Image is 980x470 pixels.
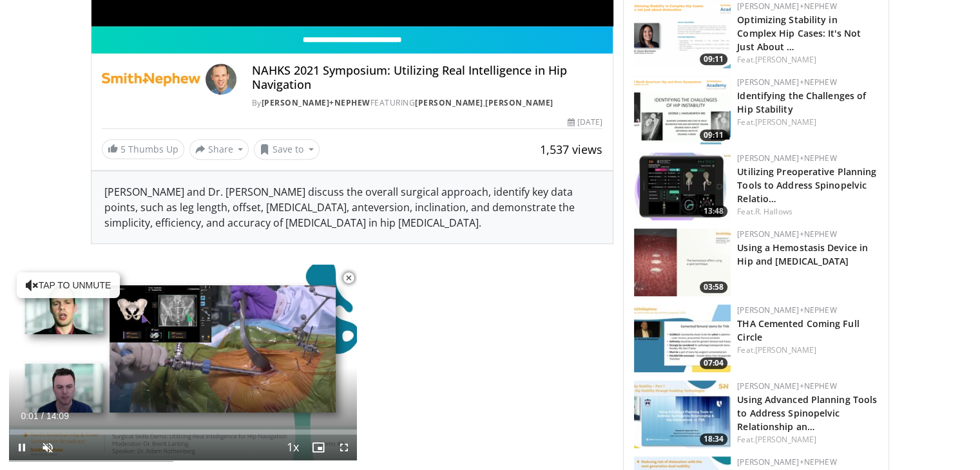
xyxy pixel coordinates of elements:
a: Utilizing Preoperative Planning Tools to Address Spinopelvic Relatio… [737,165,876,205]
a: 07:04 [634,305,731,372]
a: 09:11 [634,1,731,68]
a: [PERSON_NAME] [755,54,816,65]
a: Using a Hemostasis Device in Hip and [MEDICAL_DATA] [737,241,868,267]
img: Smith+Nephew [102,64,200,95]
a: [PERSON_NAME] [755,434,816,445]
div: Feat. [737,117,878,128]
div: Feat. [737,206,878,218]
span: 0:01 [21,411,38,421]
span: 03:58 [700,281,727,293]
a: R. Hallows [755,206,793,217]
img: df5ab57a-2095-467a-91fc-636b3abea1f8.png.150x105_q85_crop-smart_upscale.png [634,77,731,144]
button: Enable picture-in-picture mode [305,435,331,460]
span: 5 [120,143,126,155]
a: [PERSON_NAME]+Nephew [737,153,836,164]
img: 7cedacc7-2898-4f70-987d-fc8f37d8d0fa.150x105_q85_crop-smart_upscale.jpg [634,381,731,448]
button: Close [336,265,361,292]
a: 03:58 [634,229,731,296]
button: Fullscreen [331,435,357,460]
button: Tap to unmute [17,272,120,298]
a: [PERSON_NAME]+Nephew [737,229,836,240]
span: 18:34 [700,433,727,445]
span: 14:09 [46,411,69,421]
a: 09:11 [634,77,731,144]
a: [PERSON_NAME] [755,344,816,355]
video-js: Video Player [9,265,357,461]
a: 18:34 [634,381,731,448]
a: Optimizing Stability in Complex Hip Cases: It's Not Just About … [737,14,861,53]
a: [PERSON_NAME] [755,117,816,127]
div: By FEATURING , [252,97,602,109]
a: [PERSON_NAME]+Nephew [737,456,836,467]
a: [PERSON_NAME]+Nephew [737,77,836,88]
a: [PERSON_NAME] [415,97,483,108]
span: / [41,411,44,421]
a: [PERSON_NAME]+Nephew [737,381,836,391]
img: 9160c634-2d56-4858-af5b-dba3c2d81ed2.150x105_q85_crop-smart_upscale.jpg [634,153,731,220]
div: Feat. [737,434,878,446]
div: Feat. [737,54,878,66]
a: Using Advanced Planning Tools to Address Spinopelvic Relationship an… [737,393,877,433]
button: Save to [254,139,320,160]
img: ad2c8f66-9633-4a67-bc54-2fcca8c31686.150x105_q85_crop-smart_upscale.jpg [634,305,731,372]
img: 2b75991a-5091-4b50-a4d4-22c94cd9efa0.150x105_q85_crop-smart_upscale.jpg [634,229,731,296]
div: [PERSON_NAME] and Dr. [PERSON_NAME] discuss the overall surgical approach, identify key data poin... [91,171,613,243]
a: [PERSON_NAME]+Nephew [262,97,370,108]
button: Playback Rate [280,435,305,460]
span: 09:11 [700,53,727,65]
div: [DATE] [568,117,602,128]
a: Identifying the Challenges of Hip Stability [737,89,866,115]
span: 07:04 [700,357,727,369]
img: Avatar [206,64,236,95]
span: 13:48 [700,205,727,217]
div: Feat. [737,344,878,356]
button: Pause [9,435,35,460]
a: [PERSON_NAME]+Nephew [737,305,836,315]
h4: NAHKS 2021 Symposium: Utilizing Real Intelligence in Hip Navigation [252,64,602,91]
a: [PERSON_NAME]+Nephew [737,1,836,12]
div: Progress Bar [9,429,357,435]
a: THA Cemented Coming Full Circle [737,317,859,343]
a: 13:48 [634,153,731,220]
button: Unmute [35,435,61,460]
span: 09:11 [700,129,727,141]
span: 1,537 views [540,142,602,157]
button: Share [189,139,249,160]
img: 2cca93f5-0e0f-48d9-bc69-7394755c39ca.png.150x105_q85_crop-smart_upscale.png [634,1,731,68]
a: [PERSON_NAME] [485,97,553,108]
a: 5 Thumbs Up [102,139,184,159]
